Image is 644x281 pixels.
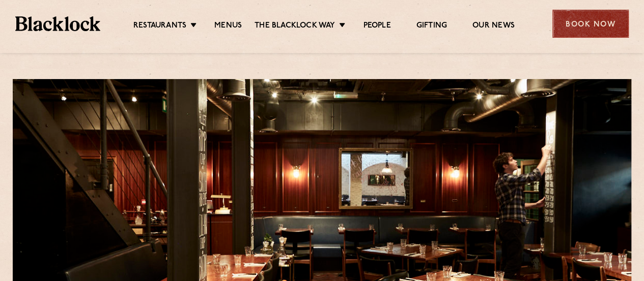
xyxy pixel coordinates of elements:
[363,21,390,32] a: People
[214,21,242,32] a: Menus
[416,21,447,32] a: Gifting
[15,16,100,31] img: BL_Textured_Logo-footer-cropped.svg
[552,10,629,38] div: Book Now
[133,21,186,32] a: Restaurants
[472,21,515,32] a: Our News
[255,21,335,32] a: The Blacklock Way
